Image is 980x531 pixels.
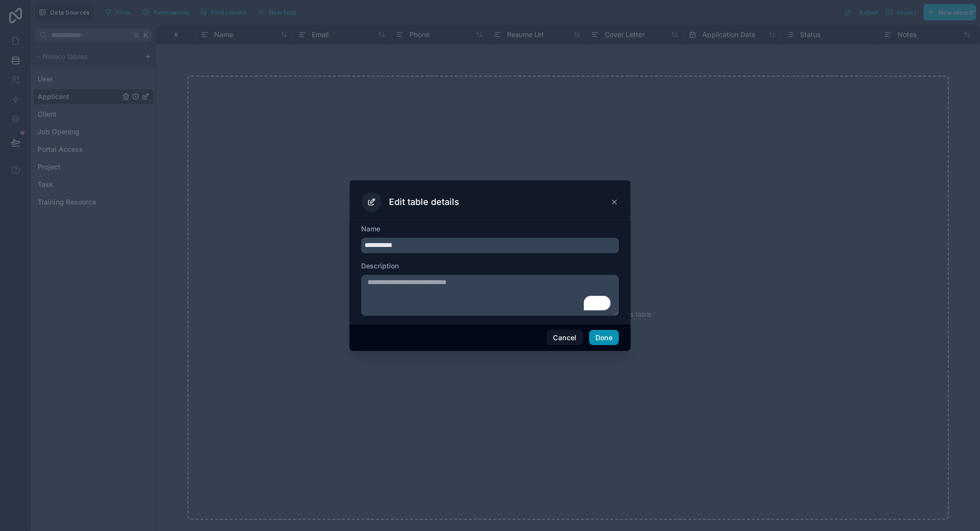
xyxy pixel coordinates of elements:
[361,224,380,234] label: Name
[389,196,459,208] h3: Edit table details
[547,330,583,346] button: Cancel
[361,275,619,316] textarea: To enrich screen reader interactions, please activate Accessibility in Grammarly extension settings
[361,261,399,271] label: Description
[589,330,619,346] button: Done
